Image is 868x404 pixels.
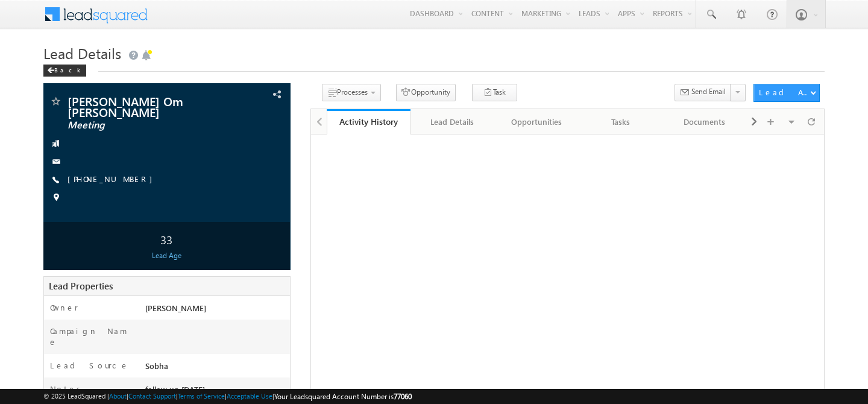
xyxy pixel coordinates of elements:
[109,392,127,400] a: About
[68,174,159,186] span: [PHONE_NUMBER]
[46,228,287,250] div: 33
[396,84,456,101] button: Opportunity
[68,119,220,131] span: Meeting
[145,303,206,313] span: [PERSON_NAME]
[691,86,726,97] span: Send Email
[68,95,220,117] span: [PERSON_NAME] Om [PERSON_NAME]
[128,392,176,400] a: Contact Support
[50,302,78,313] label: Owner
[336,116,402,127] div: Activity History
[145,384,205,394] span: follow up [DATE]
[472,84,517,101] button: Task
[43,391,412,402] span: © 2025 LeadSquared | | | | |
[46,250,287,261] div: Lead Age
[495,109,579,134] a: Opportunities
[505,115,568,129] div: Opportunities
[579,109,663,134] a: Tasks
[410,109,495,134] a: Lead Details
[49,280,113,292] span: Lead Properties
[337,87,368,96] span: Processes
[178,392,225,400] a: Terms of Service
[227,392,272,400] a: Acceptable Use
[50,326,133,347] label: Campaign Name
[394,392,412,401] span: 77060
[588,115,652,129] div: Tasks
[753,84,820,102] button: Lead Actions
[142,360,290,377] div: Sobha
[322,84,381,101] button: Processes
[50,383,85,394] label: Notes
[43,64,92,74] a: Back
[759,87,810,98] div: Lead Actions
[274,392,412,401] span: Your Leadsquared Account Number is
[43,43,121,63] span: Lead Details
[43,65,86,77] div: Back
[420,115,484,129] div: Lead Details
[663,109,747,134] a: Documents
[675,84,731,101] button: Send Email
[673,115,737,129] div: Documents
[50,360,129,371] label: Lead Source
[327,109,411,134] a: Activity History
